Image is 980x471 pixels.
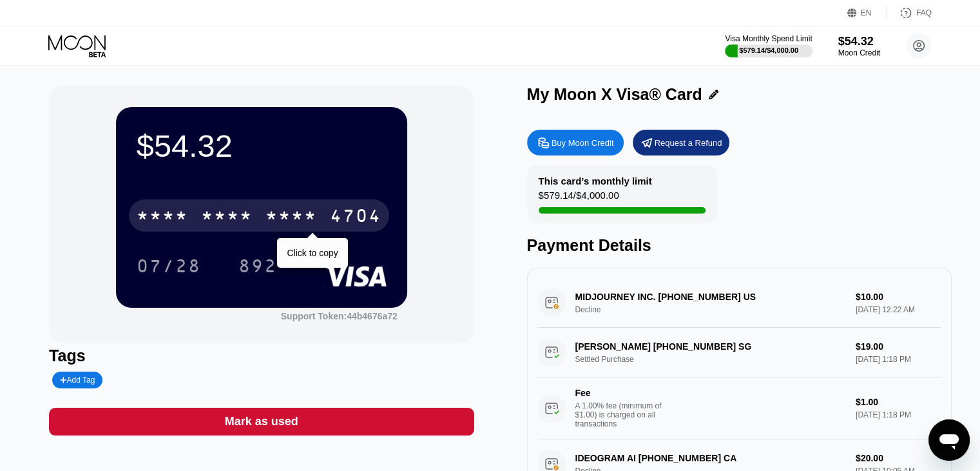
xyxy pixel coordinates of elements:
[539,175,652,186] div: This card’s monthly limit
[527,130,624,155] div: Buy Moon Credit
[137,128,387,164] div: $54.32
[575,388,666,398] div: Fee
[229,250,287,282] div: 892
[539,190,619,207] div: $579.14 / $4,000.00
[856,410,941,419] div: [DATE] 1:18 PM
[655,137,722,148] div: Request a Refund
[287,248,338,258] div: Click to copy
[838,35,880,48] div: $54.32
[127,250,211,282] div: 07/28
[238,257,277,278] div: 892
[856,397,941,407] div: $1.00
[838,35,880,57] div: $54.32Moon Credit
[527,85,702,104] div: My Moon X Visa® Card
[330,207,381,228] div: 4704
[928,419,970,461] iframe: Button to launch messaging window
[225,414,298,429] div: Mark as used
[633,130,729,155] div: Request a Refund
[537,377,941,439] div: FeeA 1.00% fee (minimum of $1.00) is charged on all transactions$1.00[DATE] 1:18 PM
[281,311,398,321] div: Support Token:44b4676a72
[49,408,474,436] div: Mark as used
[861,8,872,17] div: EN
[49,346,474,365] div: Tags
[916,8,932,17] div: FAQ
[137,257,201,278] div: 07/28
[739,46,798,54] div: $579.14 / $4,000.00
[725,34,812,57] div: Visa Monthly Spend Limit$579.14/$4,000.00
[52,372,102,388] div: Add Tag
[60,376,95,385] div: Add Tag
[552,137,614,148] div: Buy Moon Credit
[725,34,812,43] div: Visa Monthly Spend Limit
[575,401,672,428] div: A 1.00% fee (minimum of $1.00) is charged on all transactions
[847,6,887,19] div: EN
[887,6,932,19] div: FAQ
[281,311,398,321] div: Support Token: 44b4676a72
[527,236,952,255] div: Payment Details
[838,48,880,57] div: Moon Credit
